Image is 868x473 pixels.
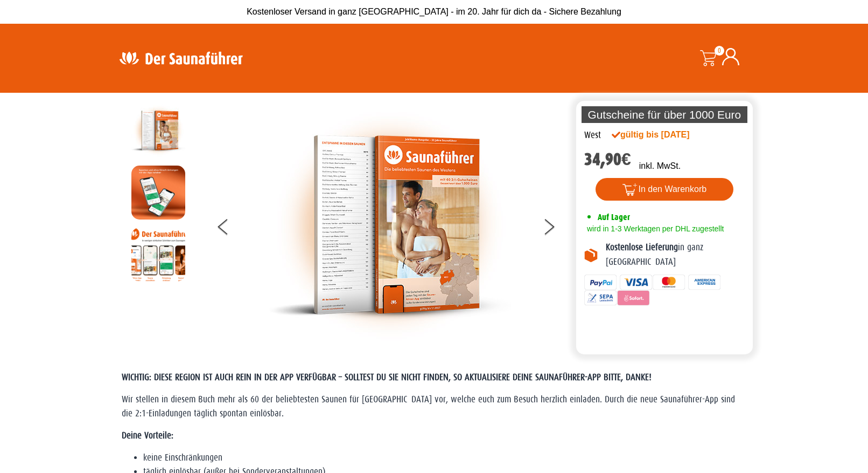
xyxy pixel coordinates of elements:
img: MOCKUP-iPhone_regional [131,166,185,220]
span: Kostenloser Versand in ganz [GEOGRAPHIC_DATA] - im 20. Jahr für dich da - Sichere Bezahlung [247,7,621,16]
div: gültig bis [DATE] [612,128,713,141]
img: Anleitung7tn [131,228,185,282]
bdi: 34,90 [584,149,631,169]
img: der-saunafuehrer-2025-west [131,104,185,157]
p: in ganz [GEOGRAPHIC_DATA] [606,241,745,269]
p: inkl. MwSt. [639,160,681,173]
li: keine Einschränkungen [143,451,746,465]
span: Wir stellen in diesem Buch mehr als 60 der beliebtesten Saunen für [GEOGRAPHIC_DATA] vor, welche ... [122,394,735,419]
strong: Deine Vorteile: [122,430,173,441]
button: In den Warenkorb [596,178,734,201]
span: 0 [715,46,724,56]
span: Auf Lager [598,212,630,222]
img: der-saunafuehrer-2025-west [269,104,511,346]
span: € [621,149,631,169]
span: WICHTIG: DIESE REGION IST AUCH REIN IN DER APP VERFÜGBAR – SOLLTEST DU SIE NICHT FINDEN, SO AKTUA... [122,372,652,382]
p: Gutscheine für über 1000 Euro [582,106,747,123]
span: wird in 1-3 Werktagen per DHL zugestellt [584,224,724,233]
div: West [584,128,601,142]
b: Kostenlose Lieferung [606,242,678,252]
